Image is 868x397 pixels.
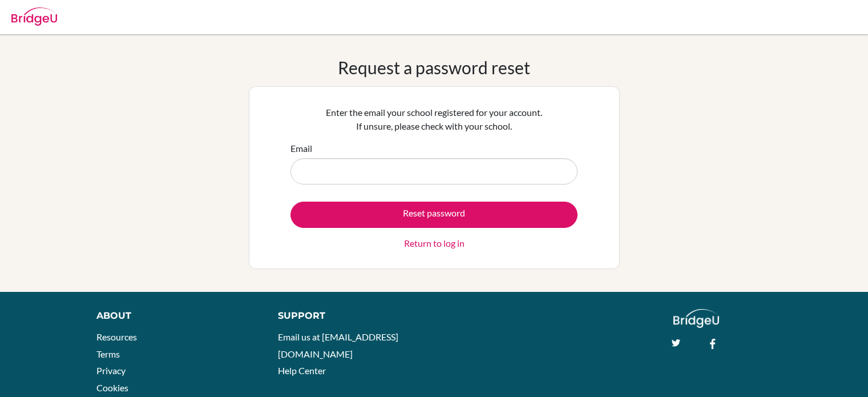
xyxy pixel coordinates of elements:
[96,331,137,342] a: Resources
[96,365,126,376] a: Privacy
[278,365,326,376] a: Help Center
[96,382,128,393] a: Cookies
[290,202,578,228] button: Reset password
[96,348,120,359] a: Terms
[278,309,422,323] div: Support
[290,106,578,133] p: Enter the email your school registered for your account. If unsure, please check with your school.
[11,7,57,26] img: Bridge-U
[404,236,465,250] a: Return to log in
[96,309,252,323] div: About
[338,57,530,78] h1: Request a password reset
[278,331,398,359] a: Email us at [EMAIL_ADDRESS][DOMAIN_NAME]
[673,309,720,328] img: logo_white@2x-f4f0deed5e89b7ecb1c2cc34c3e3d731f90f0f143d5ea2071677605dd97b5244.png
[290,142,312,155] label: Email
